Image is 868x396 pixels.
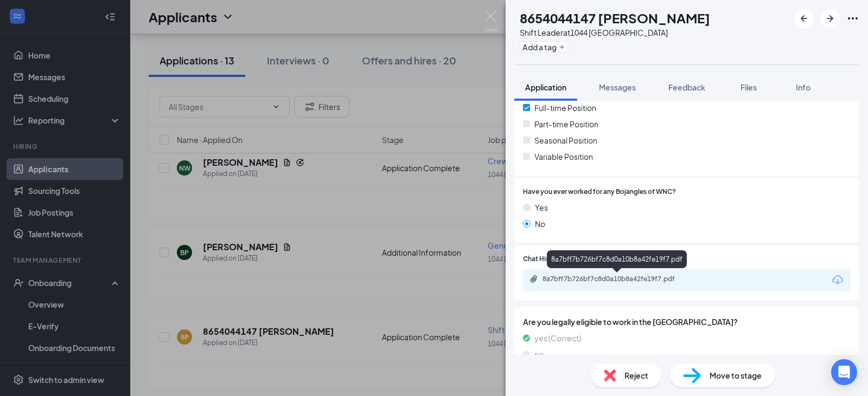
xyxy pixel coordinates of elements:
span: Feedback [668,82,705,92]
h1: 8654044147 [PERSON_NAME] [520,9,710,27]
span: No [535,218,545,230]
span: Full-time Position [534,102,596,114]
span: yes (Correct) [534,332,581,344]
div: 8a7bff7b726bf7c8d0a10b8a42fe19f7.pdf [547,250,687,268]
span: Files [741,82,757,92]
svg: ArrowLeftNew [797,12,810,25]
svg: Ellipses [846,12,859,25]
span: no [534,348,544,360]
svg: ArrowRight [824,12,837,25]
span: Move to stage [710,369,762,381]
svg: Download [831,274,844,287]
div: 8a7bff7b726bf7c8d0a10b8a42fe19f7.pdf [542,275,694,283]
a: Paperclip8a7bff7b726bf7c8d0a10b8a42fe19f7.pdf [529,275,705,285]
button: PlusAdd a tag [520,41,568,53]
svg: Paperclip [529,275,538,283]
span: Chat History [523,254,562,264]
span: Seasonal Position [534,134,597,146]
span: Are you legally eligible to work in the [GEOGRAPHIC_DATA]? [523,316,851,328]
span: Yes [535,202,548,213]
button: ArrowLeftNew [794,9,814,28]
span: Messages [599,82,636,92]
span: Reject [624,369,648,381]
span: Variable Position [534,151,593,163]
span: Part-time Position [534,118,598,130]
div: Shift Leader at 1044 [GEOGRAPHIC_DATA] [520,27,710,38]
svg: Plus [559,44,565,50]
span: Have you ever worked for any Bojangles of WNC? [523,187,676,197]
span: Info [796,82,810,92]
button: ArrowRight [820,9,840,28]
span: Application [525,82,566,92]
div: Open Intercom Messenger [831,359,857,385]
